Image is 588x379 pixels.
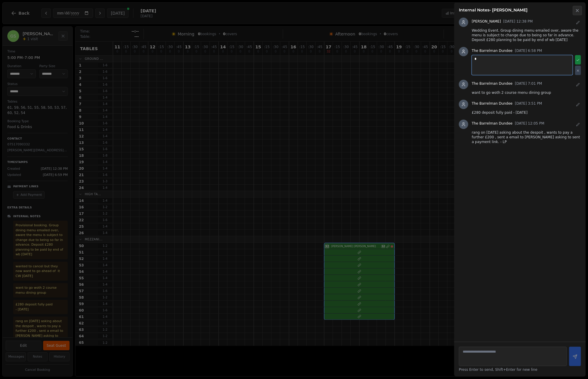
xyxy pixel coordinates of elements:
[515,49,542,53] time: [DATE] 6:58 PM
[472,19,501,23] span: [PERSON_NAME]
[515,101,542,106] time: [DATE] 3:51 PM
[569,347,581,366] button: Add note (Enter)
[472,101,513,106] span: The Barrelman Dundee
[575,18,581,27] button: Edit note
[575,80,581,89] button: Edit note
[575,100,581,109] button: Edit note
[472,49,513,53] span: The Barrelman Dundee
[515,121,544,125] time: [DATE] 12:05 PM
[472,110,581,115] p: £280 deposit fully paid - [DATE]
[503,19,533,23] time: [DATE] 12:38 PM
[472,130,581,144] p: rang on [DATE] asking about the despoit , wants to pay a further £200 , sent a email to [PERSON_N...
[575,66,581,75] button: Cancel
[472,28,581,42] p: Wedding Event. Group dining menu emailed over, aware the menu is subject to change due to being s...
[459,367,581,372] p: Press Enter to send, Shift+Enter for new line
[472,81,513,86] span: The Barrelman Dundee
[459,7,581,13] h2: Internal Notes - [PERSON_NAME]
[575,55,581,64] button: Save
[515,81,542,86] time: [DATE] 7:01 PM
[575,120,581,129] button: Edit note
[472,90,581,95] p: want to go woth 2 course menu dining group
[472,121,513,125] span: The Barrelman Dundee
